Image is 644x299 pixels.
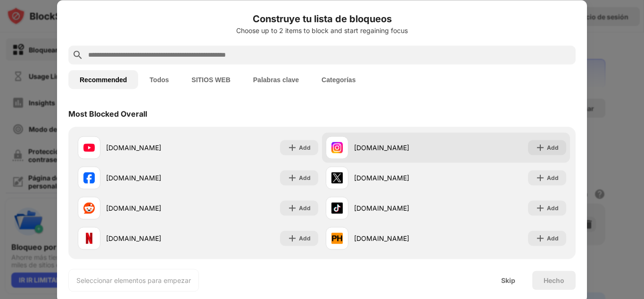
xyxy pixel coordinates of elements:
img: favicons [83,202,95,214]
img: search.svg [72,49,83,60]
h6: Construye tu lista de bloqueos [68,11,576,26]
div: Add [299,233,311,243]
img: favicons [331,232,343,244]
div: Add [547,203,559,213]
div: Add [299,203,311,213]
div: [DOMAIN_NAME] [354,233,446,243]
div: Hecho [544,276,564,284]
button: Recommended [68,70,138,89]
img: favicons [331,202,343,214]
img: favicons [331,172,343,183]
div: Add [299,143,311,152]
div: [DOMAIN_NAME] [106,233,198,243]
div: [DOMAIN_NAME] [354,203,446,213]
button: Categorías [310,70,367,89]
div: Choose up to 2 items to block and start regaining focus [68,26,576,34]
div: [DOMAIN_NAME] [354,173,446,183]
div: Add [547,173,559,182]
div: [DOMAIN_NAME] [106,143,198,153]
div: Add [299,173,311,182]
div: Most Blocked Overall [68,109,147,118]
div: [DOMAIN_NAME] [354,143,446,153]
button: Todos [138,70,180,89]
div: [DOMAIN_NAME] [106,203,198,213]
img: favicons [83,142,95,153]
img: favicons [83,172,95,183]
div: Seleccionar elementos para empezar [76,275,191,285]
button: Palabras clave [242,70,310,89]
div: Add [547,143,559,152]
div: Skip [501,276,515,284]
div: [DOMAIN_NAME] [106,173,198,183]
img: favicons [331,142,343,153]
img: favicons [83,232,95,244]
div: Add [547,233,559,243]
button: SITIOS WEB [180,70,241,89]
